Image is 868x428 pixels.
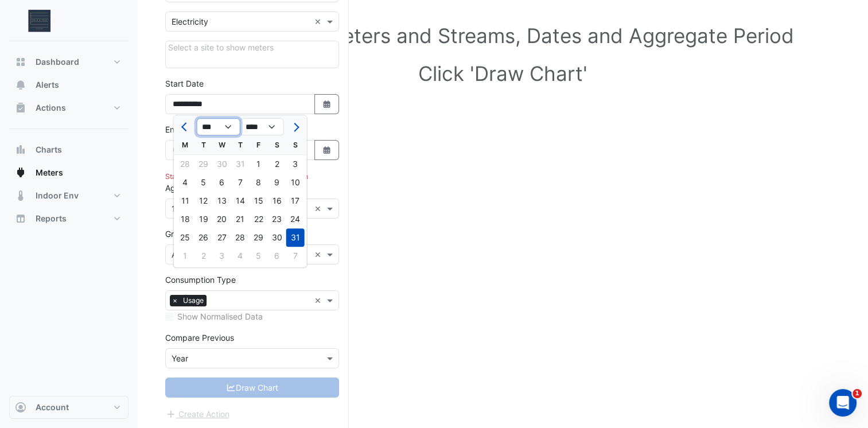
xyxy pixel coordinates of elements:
[176,210,194,228] div: 18
[268,228,286,247] div: Saturday, August 30, 2025
[322,99,332,109] fa-icon: Select Date
[194,228,213,247] div: 26
[15,79,26,91] app-icon: Alerts
[178,118,192,136] button: Previous month
[268,210,286,228] div: Saturday, August 23, 2025
[231,173,250,192] div: Thursday, August 7, 2025
[231,247,250,265] div: Thursday, September 4, 2025
[36,190,79,201] span: Indoor Env
[176,136,194,154] div: M
[176,173,194,192] div: 4
[286,173,305,192] div: Sunday, August 10, 2025
[9,138,129,161] button: Charts
[286,173,305,192] div: 10
[286,210,305,228] div: 24
[9,207,129,230] button: Reports
[170,295,180,306] span: ×
[176,155,194,173] div: Monday, July 28, 2025
[213,173,231,192] div: Wednesday, August 6, 2025
[829,389,857,417] iframe: Intercom live chat
[250,155,268,173] div: Friday, August 1, 2025
[250,228,268,247] div: Friday, August 29, 2025
[15,167,26,178] app-icon: Meters
[268,247,286,265] div: Saturday, September 6, 2025
[213,247,231,265] div: 3
[268,247,286,265] div: 6
[176,247,194,265] div: 1
[231,228,250,247] div: 28
[180,295,207,306] span: Usage
[250,173,268,192] div: Friday, August 8, 2025
[314,203,324,215] span: Clear
[286,247,305,265] div: 7
[213,192,231,210] div: Wednesday, August 13, 2025
[176,228,194,247] div: Monday, August 25, 2025
[213,228,231,247] div: Wednesday, August 27, 2025
[165,310,339,322] div: Select meters or streams to enable normalisation
[268,210,286,228] div: 23
[36,79,59,91] span: Alerts
[250,192,268,210] div: 15
[194,210,213,228] div: 19
[853,389,862,398] span: 1
[231,155,250,173] div: Thursday, July 31, 2025
[286,210,305,228] div: Sunday, August 24, 2025
[268,155,286,173] div: Saturday, August 2, 2025
[268,136,286,154] div: S
[286,228,305,247] div: 31
[176,228,194,247] div: 25
[250,247,268,265] div: 5
[268,173,286,192] div: 9
[194,192,213,210] div: Tuesday, August 12, 2025
[231,210,250,228] div: Thursday, August 21, 2025
[268,192,286,210] div: Saturday, August 16, 2025
[194,173,213,192] div: Tuesday, August 5, 2025
[9,50,129,73] button: Dashboard
[194,155,213,173] div: 29
[165,77,204,90] label: Start Date
[36,213,67,224] span: Reports
[231,192,250,210] div: 14
[15,213,26,224] app-icon: Reports
[9,161,129,184] button: Meters
[184,61,822,85] h1: Click 'Draw Chart'
[36,144,62,155] span: Charts
[194,228,213,247] div: Tuesday, August 26, 2025
[286,155,305,173] div: Sunday, August 3, 2025
[286,228,305,247] div: Sunday, August 31, 2025
[176,247,194,265] div: Monday, September 1, 2025
[268,192,286,210] div: 16
[165,408,230,418] app-escalated-ticket-create-button: Please correct errors first
[36,402,69,413] span: Account
[194,247,213,265] div: Tuesday, September 2, 2025
[165,274,236,286] label: Consumption Type
[231,228,250,247] div: Thursday, August 28, 2025
[314,248,324,260] span: Clear
[250,228,268,247] div: 29
[176,192,194,210] div: Monday, August 11, 2025
[231,173,250,192] div: 7
[36,56,79,68] span: Dashboard
[240,118,284,135] select: Select year
[289,118,302,136] button: Next month
[197,118,240,135] select: Select month
[15,56,26,68] app-icon: Dashboard
[176,155,194,173] div: 28
[165,123,200,135] label: End Date
[9,184,129,207] button: Indoor Env
[15,144,26,155] app-icon: Charts
[165,182,232,194] label: Aggregate Period
[14,9,65,32] img: Company Logo
[165,332,234,344] label: Compare Previous
[250,173,268,192] div: 8
[286,247,305,265] div: Sunday, September 7, 2025
[268,173,286,192] div: Saturday, August 9, 2025
[176,192,194,210] div: 11
[314,294,324,306] span: Clear
[250,247,268,265] div: Friday, September 5, 2025
[213,136,231,154] div: W
[9,96,129,119] button: Actions
[36,167,63,178] span: Meters
[165,228,200,240] label: Group By
[268,228,286,247] div: 30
